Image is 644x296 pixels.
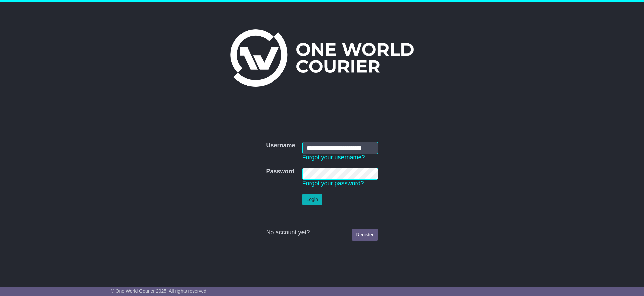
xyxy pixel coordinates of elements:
a: Forgot your password? [302,180,364,187]
label: Password [266,168,294,175]
a: Forgot your username? [302,154,365,161]
a: Register [352,229,378,241]
button: Login [302,194,322,205]
span: © One World Courier 2025. All rights reserved. [111,288,208,294]
img: One World [230,29,414,87]
div: No account yet? [266,229,378,236]
label: Username [266,142,295,150]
